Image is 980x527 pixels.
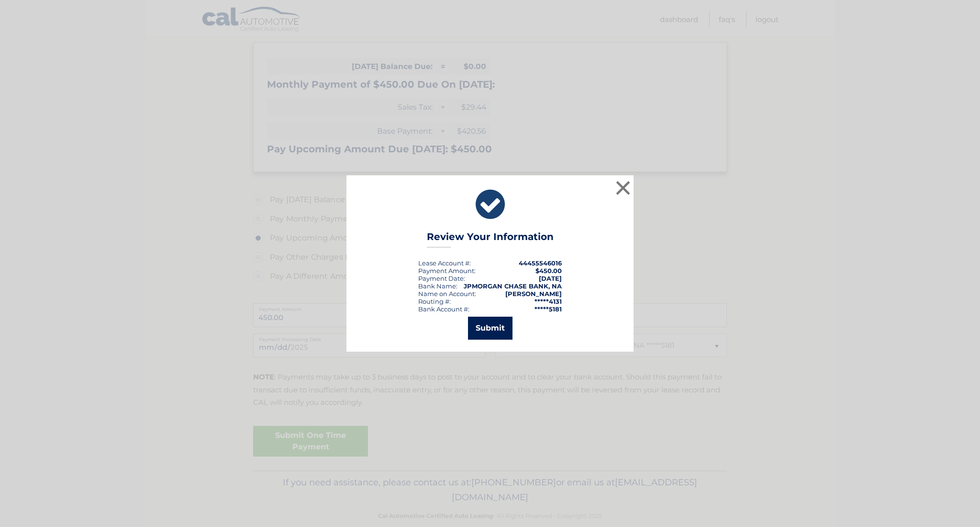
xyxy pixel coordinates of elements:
[418,290,476,298] div: Name on Account:
[535,267,562,275] span: $450.00
[418,305,469,313] div: Bank Account #:
[418,298,451,305] div: Routing #:
[519,259,562,267] strong: 44455546016
[418,282,457,290] div: Bank Name:
[418,275,464,282] span: Payment Date
[468,317,512,340] button: Submit
[539,275,562,282] span: [DATE]
[418,267,476,275] div: Payment Amount:
[464,282,562,290] strong: JPMORGAN CHASE BANK, NA
[418,275,465,282] div: :
[505,290,562,298] strong: [PERSON_NAME]
[613,178,633,197] button: ×
[418,259,471,267] div: Lease Account #:
[427,231,554,248] h3: Review Your Information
